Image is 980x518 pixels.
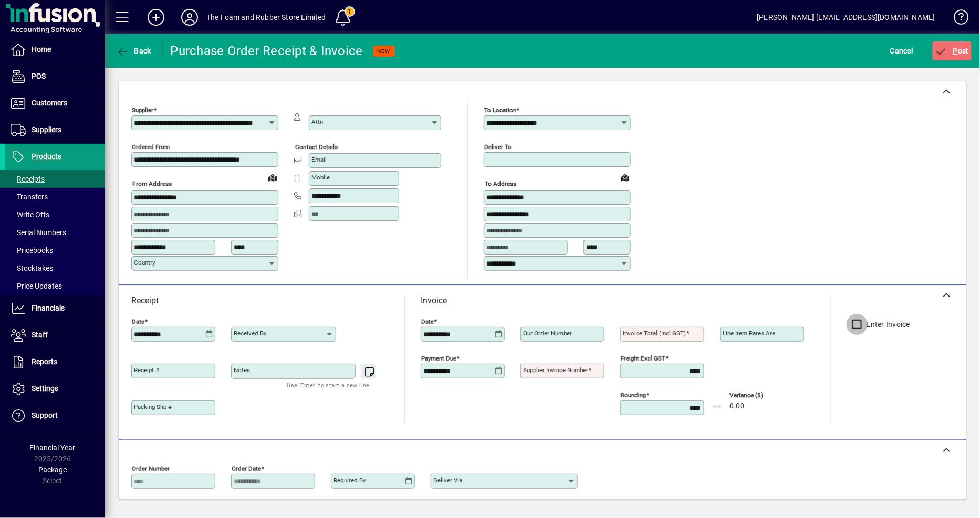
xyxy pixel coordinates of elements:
span: Products [32,152,61,161]
app-page-header-button: Back [105,41,163,60]
mat-label: Attn [311,118,323,125]
button: Back [113,41,154,60]
a: Serial Numbers [5,224,105,241]
span: Transfers [11,193,48,201]
mat-label: Date [421,318,434,325]
mat-label: Deliver To [484,143,512,151]
div: Purchase Order Receipt & Invoice [171,43,363,59]
mat-label: Date [132,318,144,325]
span: Reports [32,357,57,366]
a: POS [5,64,105,90]
span: Package [38,466,67,474]
span: Stocktakes [11,264,53,272]
a: Transfers [5,188,105,206]
a: Receipts [5,170,105,188]
mat-hint: Use 'Enter' to start a new line [287,379,370,391]
span: Settings [32,384,58,393]
span: Support [32,411,58,419]
mat-label: Line item rates are [723,330,775,337]
button: Add [139,8,173,27]
mat-label: Rounding [621,392,646,399]
a: Write Offs [5,206,105,224]
mat-label: Payment due [421,355,456,362]
mat-label: Notes [234,366,250,374]
span: ost [935,47,969,55]
mat-label: To location [484,107,516,114]
span: Cancel [890,43,913,59]
button: Cancel [888,41,916,60]
mat-label: Invoice Total (incl GST) [623,330,686,337]
mat-label: Order number [132,465,170,472]
a: Home [5,37,105,63]
a: Price Updates [5,277,105,295]
mat-label: Order date [232,465,261,472]
a: Support [5,403,105,429]
mat-label: Email [311,156,327,163]
span: Variance ($) [729,392,793,399]
span: Home [32,45,51,54]
mat-label: Our order number [523,330,572,337]
span: Staff [32,331,48,339]
mat-label: Supplier [132,107,153,114]
button: Post [933,41,972,60]
mat-label: Supplier invoice number [523,366,588,374]
span: Financial Year [30,443,76,452]
a: Customers [5,90,105,117]
span: Price Updates [11,282,62,290]
a: Knowledge Base [946,2,967,36]
mat-label: Packing Slip # [134,403,172,410]
a: View on map [617,169,633,186]
mat-label: Freight excl GST [621,355,665,362]
mat-label: Required by [333,477,366,484]
a: Reports [5,349,105,375]
a: Stocktakes [5,259,105,277]
span: Receipts [11,175,45,183]
div: [PERSON_NAME] [EMAIL_ADDRESS][DOMAIN_NAME] [757,9,935,26]
span: Financials [32,304,65,312]
label: Enter Invoice [864,319,910,330]
mat-label: Receipt # [134,366,159,374]
mat-label: Country [134,259,155,266]
mat-label: Deliver via [433,477,462,484]
a: Staff [5,322,105,348]
span: Write Offs [11,210,49,219]
span: Pricebooks [11,246,53,255]
mat-label: Received by [234,330,266,337]
a: Pricebooks [5,241,105,259]
a: View on map [264,169,281,186]
button: Profile [173,8,206,27]
mat-label: Mobile [311,174,330,181]
div: The Foam and Rubber Store Limited [206,9,326,26]
span: 0.00 [729,402,744,410]
a: Suppliers [5,117,105,143]
span: Serial Numbers [11,228,66,237]
span: Suppliers [32,125,61,134]
a: Financials [5,295,105,322]
span: Customers [32,99,67,107]
span: NEW [378,48,391,55]
a: Settings [5,376,105,402]
span: P [953,47,958,55]
span: Back [116,47,151,55]
mat-label: Ordered from [132,143,170,151]
span: POS [32,72,46,80]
